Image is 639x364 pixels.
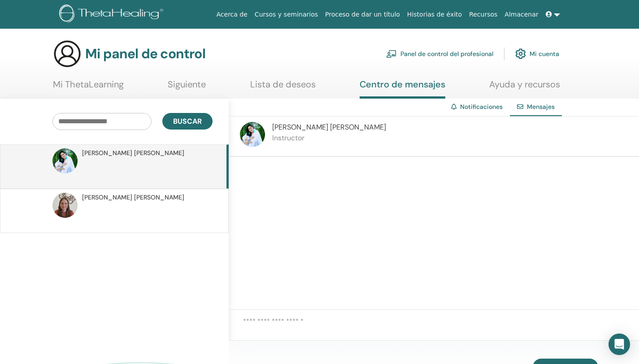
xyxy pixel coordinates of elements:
font: Ayuda y recursos [489,78,560,90]
img: cog.svg [515,46,526,61]
img: logo.png [59,4,166,25]
font: Recursos [469,11,497,18]
a: Siguiente [168,79,206,96]
font: [PERSON_NAME] [134,149,184,157]
font: Mi panel de control [85,45,205,62]
a: Recursos [465,6,501,23]
font: [PERSON_NAME] [272,122,328,132]
font: Lista de deseos [250,78,316,90]
a: Panel de control del profesional [386,44,493,64]
font: Centro de mensajes [360,78,445,90]
font: Mi ThetaLearning [53,78,124,90]
font: Mensajes [527,103,555,111]
img: generic-user-icon.jpg [53,39,82,68]
font: [PERSON_NAME] [82,149,132,157]
font: Buscar [173,117,202,126]
font: Siguiente [168,78,206,90]
a: Almacenar [501,6,542,23]
a: Notificaciones [460,103,503,111]
img: default.jpg [240,122,265,147]
font: Mi cuenta [530,50,559,58]
a: Ayuda y recursos [489,79,560,96]
button: Buscar [162,113,213,130]
a: Centro de mensajes [360,79,445,99]
a: Lista de deseos [250,79,316,96]
img: chalkboard-teacher.svg [386,50,397,58]
a: Cursos y seminarios [251,6,322,23]
a: Mi cuenta [515,44,559,64]
font: [PERSON_NAME] [330,122,386,132]
font: Historias de éxito [407,11,462,18]
img: default.jpg [52,193,78,218]
div: Open Intercom Messenger [609,334,630,355]
a: Acerca de [213,6,251,23]
font: Cursos y seminarios [255,11,318,18]
font: Acerca de [217,11,248,18]
font: Almacenar [504,11,538,18]
a: Proceso de dar un título [322,6,404,23]
font: Proceso de dar un título [325,11,400,18]
font: Panel de control del profesional [400,50,493,58]
font: [PERSON_NAME] [82,193,132,201]
img: default.jpg [52,148,78,173]
a: Historias de éxito [404,6,465,23]
font: [PERSON_NAME] [134,193,184,201]
font: Instructor [272,133,304,143]
a: Mi ThetaLearning [53,79,124,96]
